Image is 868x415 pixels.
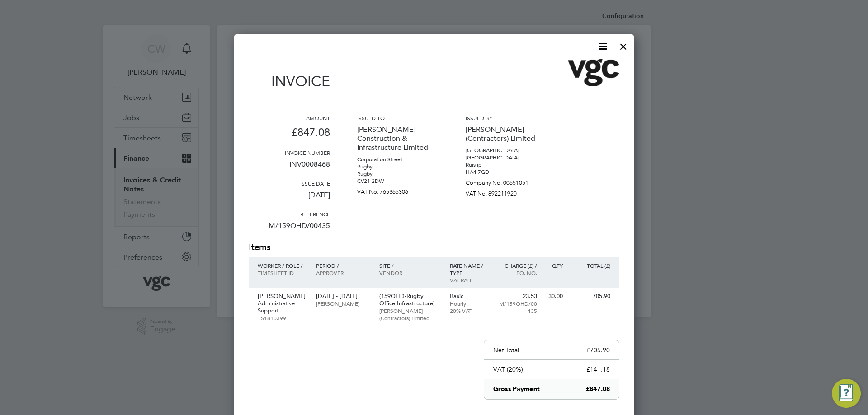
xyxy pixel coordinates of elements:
[357,163,439,170] p: Rugby
[258,293,307,300] p: [PERSON_NAME]
[249,114,330,121] h3: Amount
[249,241,619,254] h2: Items
[568,59,619,86] img: vgcgroup-logo-remittance.png
[493,346,519,354] p: Net Total
[498,300,537,314] p: M/159OHD/00435
[258,314,307,322] p: TS1810399
[249,73,330,90] h1: Invoice
[498,262,537,269] p: Charge (£) /
[379,307,441,322] p: [PERSON_NAME] (Contractors) Limited
[466,147,547,154] p: [GEOGRAPHIC_DATA]
[357,177,439,185] p: CV21 2DW
[316,269,370,276] p: Approver
[249,210,330,218] h3: Reference
[379,269,441,276] p: Vendor
[466,121,547,147] p: [PERSON_NAME] (Contractors) Limited
[586,346,610,354] p: £705.90
[586,385,610,394] p: £847.08
[258,300,307,314] p: Administrative Support
[466,168,547,176] p: HA4 7GD
[316,300,370,307] p: [PERSON_NAME]
[466,154,547,161] p: [GEOGRAPHIC_DATA]
[493,385,540,394] p: Gross Payment
[546,262,563,269] p: QTY
[379,293,441,307] p: (159OHD-Rugby Office Infrastructure)
[450,262,489,276] p: Rate name / type
[357,156,439,163] p: Corporation Street
[450,307,489,314] p: 20% VAT
[249,156,330,180] p: INV0008468
[450,276,489,284] p: VAT rate
[450,293,489,300] p: Basic
[316,293,370,300] p: [DATE] - [DATE]
[466,114,547,121] h3: Issued by
[249,121,330,149] p: £847.08
[379,262,441,269] p: Site /
[498,293,537,300] p: 23.53
[546,293,563,300] p: 30.00
[832,379,861,408] button: Engage Resource Center
[316,262,370,269] p: Period /
[357,185,439,196] p: VAT No: 765365306
[586,365,610,373] p: £141.18
[249,180,330,187] h3: Issue date
[357,170,439,177] p: Rugby
[572,262,610,269] p: Total (£)
[357,114,439,121] h3: Issued to
[466,176,547,187] p: Company No: 00651051
[493,365,523,373] p: VAT (20%)
[249,149,330,156] h3: Invoice number
[466,187,547,197] p: VAT No: 892211920
[258,269,307,276] p: Timesheet ID
[498,269,537,276] p: Po. No.
[572,293,610,300] p: 705.90
[450,300,489,307] p: Hourly
[249,218,330,241] p: M/159OHD/00435
[249,187,330,210] p: [DATE]
[466,161,547,168] p: Ruislip
[258,262,307,269] p: Worker / Role /
[357,121,439,156] p: [PERSON_NAME] Construction & Infrastructure Limited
